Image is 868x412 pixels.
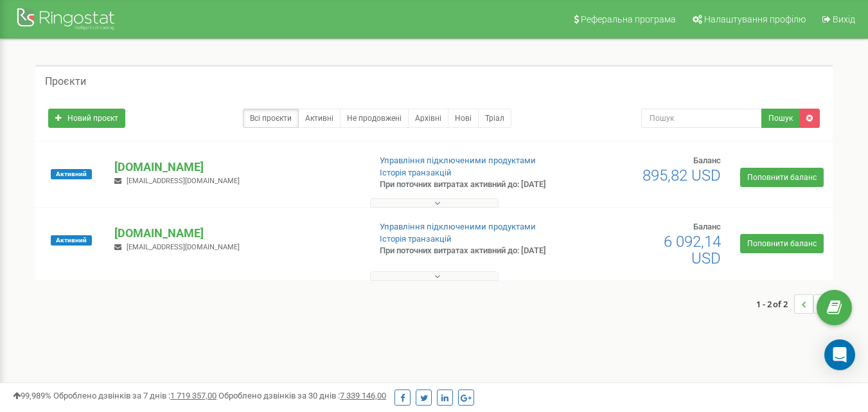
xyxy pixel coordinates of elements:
a: Активні [298,109,341,128]
button: Пошук [761,109,800,128]
span: Налаштування профілю [704,14,806,24]
a: Управління підключеними продуктами [380,156,536,165]
span: [EMAIL_ADDRESS][DOMAIN_NAME] [127,243,240,251]
span: Реферальна програма [581,14,676,24]
span: Вихід [833,14,855,24]
span: 895,82 USD [642,166,721,184]
p: [DOMAIN_NAME] [114,225,359,242]
a: Історія транзакцій [380,234,452,244]
nav: ... [756,282,833,327]
u: 7 339 146,00 [340,391,386,400]
h5: Проєкти [45,76,86,87]
span: Баланс [693,156,721,165]
p: При поточних витратах активний до: [DATE] [380,245,558,257]
span: Оброблено дзвінків за 7 днів : [53,391,217,400]
span: 6 092,14 USD [664,233,721,267]
span: Оброблено дзвінків за 30 днів : [218,391,386,400]
div: Open Intercom Messenger [824,339,855,370]
span: Баланс [693,222,721,231]
a: Управління підключеними продуктами [380,222,536,231]
input: Пошук [641,109,762,128]
a: Не продовжені [340,109,409,128]
a: Всі проєкти [243,109,299,128]
a: Поповнити баланс [740,168,824,187]
a: Тріал [478,109,511,128]
p: [DOMAIN_NAME] [114,159,359,175]
span: 99,989% [13,391,51,400]
span: 1 - 2 of 2 [756,294,794,314]
a: Нові [448,109,479,128]
a: Новий проєкт [48,109,125,128]
span: [EMAIL_ADDRESS][DOMAIN_NAME] [127,177,240,185]
span: Активний [51,235,92,246]
span: Активний [51,169,92,179]
a: Поповнити баланс [740,234,824,253]
a: Історія транзакцій [380,168,452,177]
u: 1 719 357,00 [170,391,217,400]
a: Архівні [408,109,448,128]
p: При поточних витратах активний до: [DATE] [380,179,558,191]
